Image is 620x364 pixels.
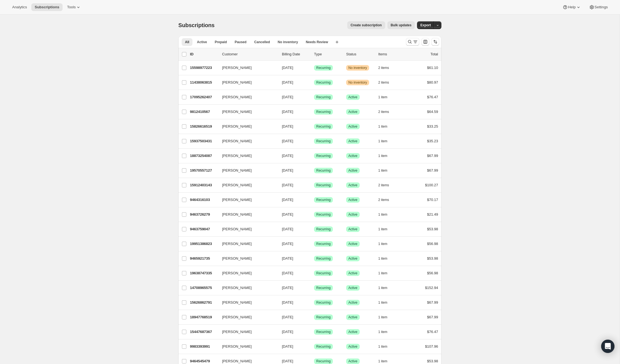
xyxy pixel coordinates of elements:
[282,183,293,187] span: [DATE]
[282,227,293,231] span: [DATE]
[348,139,357,143] span: Active
[420,23,431,27] span: Export
[190,153,218,159] p: 18873254087
[219,283,274,292] button: [PERSON_NAME]
[222,270,252,276] span: [PERSON_NAME]
[601,340,614,353] div: Open Intercom Messenger
[316,344,331,349] span: Recurring
[282,168,293,172] span: [DATE]
[378,108,395,116] button: 2 items
[282,344,293,348] span: [DATE]
[222,226,252,232] span: [PERSON_NAME]
[378,269,393,277] button: 1 item
[559,3,584,11] button: Help
[222,358,252,364] span: [PERSON_NAME]
[219,342,274,351] button: [PERSON_NAME]
[378,328,393,336] button: 1 item
[378,168,387,173] span: 1 item
[282,198,293,202] span: [DATE]
[348,242,357,246] span: Active
[348,315,357,319] span: Active
[190,226,218,232] p: 9463759047
[222,94,252,100] span: [PERSON_NAME]
[190,256,218,261] p: 9465921735
[425,344,438,348] span: $107.96
[190,196,438,204] div: 9464316103[PERSON_NAME][DATE]SuccessRecurringSuccessActive2 items$70.17
[427,212,438,216] span: $21.49
[282,154,293,158] span: [DATE]
[282,139,293,143] span: [DATE]
[235,40,246,44] span: Paused
[219,195,274,204] button: [PERSON_NAME]
[190,241,218,247] p: 19951386823
[378,212,387,217] span: 1 item
[222,182,252,188] span: [PERSON_NAME]
[348,212,357,217] span: Active
[282,256,293,260] span: [DATE]
[378,299,393,306] button: 1 item
[348,154,357,158] span: Active
[190,344,218,349] p: 9983393991
[219,313,274,322] button: [PERSON_NAME]
[316,300,331,305] span: Recurring
[595,5,608,9] span: Settings
[190,299,438,306] div: 15626862791[PERSON_NAME][DATE]SuccessRecurringSuccessActive1 item$67.99
[427,300,438,304] span: $67.99
[316,66,331,70] span: Recurring
[190,109,218,115] p: 9812410567
[431,38,439,46] button: Sort the results
[219,327,274,336] button: [PERSON_NAME]
[190,329,218,335] p: 15447687367
[190,181,438,189] div: 15912403143[PERSON_NAME][DATE]SuccessRecurringSuccessActive2 items$100.27
[222,153,252,159] span: [PERSON_NAME]
[427,168,438,172] span: $67.99
[219,210,274,219] button: [PERSON_NAME]
[378,79,395,86] button: 2 items
[378,284,393,292] button: 1 item
[348,344,357,349] span: Active
[378,330,387,334] span: 1 item
[347,21,385,29] button: Create subscription
[348,66,367,70] span: No inventory
[190,300,218,305] p: 15626862791
[222,256,252,261] span: [PERSON_NAME]
[346,51,374,57] p: Status
[67,5,76,9] span: Tools
[219,151,274,160] button: [PERSON_NAME]
[378,93,393,101] button: 1 item
[254,40,270,44] span: Cancelled
[222,300,252,305] span: [PERSON_NAME]
[351,23,382,27] span: Create subscription
[348,286,357,290] span: Active
[316,80,331,85] span: Recurring
[378,64,395,72] button: 2 items
[425,183,438,187] span: $100.27
[219,63,274,72] button: [PERSON_NAME]
[222,241,252,247] span: [PERSON_NAME]
[222,329,252,335] span: [PERSON_NAME]
[190,225,438,233] div: 9463759047[PERSON_NAME][DATE]SuccessRecurringSuccessActive1 item$53.98
[348,359,357,363] span: Active
[282,359,293,363] span: [DATE]
[316,271,331,275] span: Recurring
[190,64,438,72] div: 15598977223[PERSON_NAME][DATE]SuccessRecurringWarningNo inventory2 items$61.10
[190,240,438,248] div: 19951386823[PERSON_NAME][DATE]SuccessRecurringSuccessActive1 item$56.98
[190,137,438,145] div: 15937503431[PERSON_NAME][DATE]SuccessRecurringSuccessActive1 item$35.23
[378,359,387,363] span: 1 item
[427,315,438,319] span: $67.99
[348,168,357,173] span: Active
[222,314,252,320] span: [PERSON_NAME]
[219,181,274,190] button: [PERSON_NAME]
[31,3,63,11] button: Subscriptions
[282,286,293,290] span: [DATE]
[378,181,395,189] button: 2 items
[282,80,293,84] span: [DATE]
[190,212,218,217] p: 9463726279
[378,154,387,158] span: 1 item
[219,225,274,234] button: [PERSON_NAME]
[190,343,438,350] div: 9983393991[PERSON_NAME][DATE]SuccessRecurringSuccessActive1 item$107.96
[427,110,438,114] span: $64.59
[378,227,387,231] span: 1 item
[316,95,331,99] span: Recurring
[378,271,387,275] span: 1 item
